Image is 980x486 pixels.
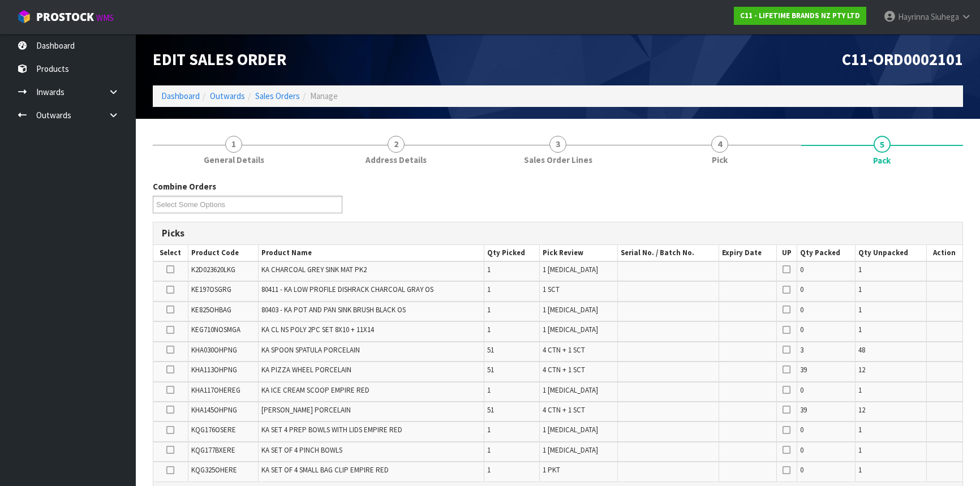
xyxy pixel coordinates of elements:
[261,345,360,355] span: KA SPOON SPATULA PORCELAIN
[858,385,862,395] span: 1
[191,325,240,334] span: KEG710NOSMGA
[842,49,963,70] span: C11-ORD0002101
[261,445,342,455] span: KA SET OF 4 PINCH BOWLS
[858,405,865,415] span: 12
[153,180,216,192] label: Combine Orders
[487,405,494,415] span: 51
[487,445,491,455] span: 1
[734,7,866,25] a: C11 - LIFETIME BRANDS NZ PTY LTD
[543,425,598,435] span: 1 [MEDICAL_DATA]
[800,365,807,375] span: 39
[191,265,235,274] span: K2D023620LKG
[800,325,803,334] span: 0
[487,265,491,274] span: 1
[858,425,862,435] span: 1
[543,405,585,415] span: 4 CTN + 1 SCT
[487,465,491,475] span: 1
[543,325,598,334] span: 1 [MEDICAL_DATA]
[800,305,803,315] span: 0
[188,245,258,261] th: Product Code
[162,228,954,239] h3: Picks
[191,445,235,455] span: KQG177BXERE
[366,154,427,166] span: Address Details
[310,91,338,101] span: Manage
[926,245,962,261] th: Action
[898,11,929,22] span: Hayrinna
[255,91,300,101] a: Sales Orders
[261,325,374,334] span: KA CL NS POLY 2PC SET 8X10 + 11X14
[258,245,484,261] th: Product Name
[484,245,540,261] th: Qty Picked
[210,91,245,101] a: Outwards
[874,136,891,153] span: 5
[191,305,231,315] span: KE825OHBAG
[261,285,433,294] span: 80411 - KA LOW PROFILE DISHRACK CHARCOAL GRAY OS
[487,345,494,355] span: 51
[261,365,351,375] span: KA PIZZA WHEEL PORCELAIN
[740,11,860,20] strong: C11 - LIFETIME BRANDS NZ PTY LTD
[858,465,862,475] span: 1
[17,10,31,24] img: cube-alt.png
[858,345,865,355] span: 48
[388,136,405,153] span: 2
[261,385,369,395] span: KA ICE CREAM SCOOP EMPIRE RED
[543,365,585,375] span: 4 CTN + 1 SCT
[858,445,862,455] span: 1
[191,405,237,415] span: KHA145OHPNG
[931,11,959,22] span: Siuhega
[487,285,491,294] span: 1
[618,245,719,261] th: Serial No. / Batch No.
[543,285,560,294] span: 1 SCT
[487,325,491,334] span: 1
[800,265,803,274] span: 0
[191,345,237,355] span: KHA030OHPNG
[191,465,237,475] span: KQG325OHERE
[800,425,803,435] span: 0
[719,245,777,261] th: Expiry Date
[487,305,491,315] span: 1
[800,385,803,395] span: 0
[858,285,862,294] span: 1
[777,245,797,261] th: UP
[858,365,865,375] span: 12
[96,12,114,23] small: WMS
[800,465,803,475] span: 0
[800,345,803,355] span: 3
[800,405,807,415] span: 39
[858,325,862,334] span: 1
[711,136,728,153] span: 4
[549,136,566,153] span: 3
[261,265,367,274] span: KA CHARCOAL GREY SINK MAT PK2
[858,305,862,315] span: 1
[856,245,926,261] th: Qty Unpacked
[543,265,598,274] span: 1 [MEDICAL_DATA]
[873,154,891,166] span: Pack
[487,365,494,375] span: 51
[487,425,491,435] span: 1
[712,154,728,166] span: Pick
[543,445,598,455] span: 1 [MEDICAL_DATA]
[153,245,188,261] th: Select
[204,154,264,166] span: General Details
[800,445,803,455] span: 0
[800,285,803,294] span: 0
[543,465,560,475] span: 1 PKT
[543,305,598,315] span: 1 [MEDICAL_DATA]
[858,265,862,274] span: 1
[261,305,406,315] span: 80403 - KA POT AND PAN SINK BRUSH BLACK OS
[191,385,240,395] span: KHA117OHEREG
[487,385,491,395] span: 1
[36,10,94,24] span: ProStock
[191,365,237,375] span: KHA113OHPNG
[261,425,402,435] span: KA SET 4 PREP BOWLS WITH LIDS EMPIRE RED
[261,405,351,415] span: [PERSON_NAME] PORCELAIN
[191,285,231,294] span: KE197OSGRG
[261,465,389,475] span: KA SET OF 4 SMALL BAG CLIP EMPIRE RED
[161,91,200,101] a: Dashboard
[797,245,856,261] th: Qty Packed
[225,136,242,153] span: 1
[524,154,592,166] span: Sales Order Lines
[540,245,618,261] th: Pick Review
[543,385,598,395] span: 1 [MEDICAL_DATA]
[543,345,585,355] span: 4 CTN + 1 SCT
